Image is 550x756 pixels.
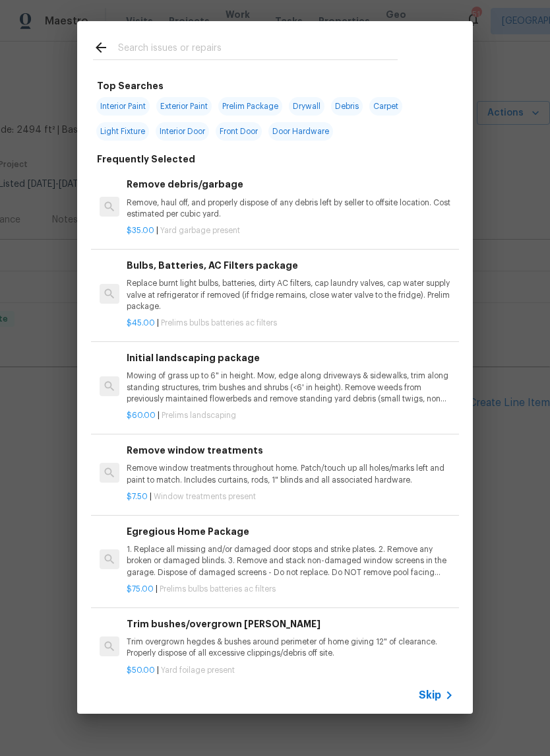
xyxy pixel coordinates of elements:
span: $35.00 [127,226,154,234]
p: | [127,584,454,595]
span: Skip [419,689,441,702]
p: Remove, haul off, and properly dispose of any debris left by seller to offsite location. Cost est... [127,197,454,220]
p: | [127,410,454,421]
span: Debris [331,97,363,116]
span: Prelims landscaping [162,411,236,419]
span: Prelims bulbs batteries ac filters [160,585,276,593]
span: $45.00 [127,319,155,327]
h6: Frequently Selected [97,152,195,166]
p: | [127,491,454,502]
span: Exterior Paint [156,97,212,116]
span: Yard foilage present [161,666,235,674]
span: Front Door [216,122,262,141]
h6: Trim bushes/overgrown [PERSON_NAME] [127,617,454,631]
h6: Egregious Home Package [127,524,454,539]
span: Carpet [369,97,402,116]
p: Mowing of grass up to 6" in height. Mow, edge along driveways & sidewalks, trim along standing st... [127,370,454,404]
p: Trim overgrown hegdes & bushes around perimeter of home giving 12" of clearance. Properly dispose... [127,636,454,659]
h6: Bulbs, Batteries, AC Filters package [127,258,454,273]
p: 1. Replace all missing and/or damaged door stops and strike plates. 2. Remove any broken or damag... [127,544,454,578]
span: Interior Paint [96,97,150,116]
span: Prelim Package [218,97,282,116]
span: Door Hardware [268,122,333,141]
span: Light Fixture [96,122,149,141]
h6: Remove debris/garbage [127,177,454,191]
span: Prelims bulbs batteries ac filters [161,319,277,327]
p: | [127,225,454,236]
p: | [127,318,454,329]
p: Remove window treatments throughout home. Patch/touch up all holes/marks left and paint to match.... [127,463,454,485]
span: $50.00 [127,666,155,674]
h6: Initial landscaping package [127,351,454,365]
h6: Top Searches [97,79,164,93]
span: Drywall [289,97,324,116]
span: $75.00 [127,585,154,593]
span: Interior Door [156,122,209,141]
p: | [127,665,454,676]
span: Yard garbage present [160,226,240,234]
p: Replace burnt light bulbs, batteries, dirty AC filters, cap laundry valves, cap water supply valv... [127,278,454,312]
span: Window treatments present [154,493,256,500]
span: $60.00 [127,411,156,419]
input: Search issues or repairs [118,40,398,59]
span: $7.50 [127,493,148,500]
h6: Remove window treatments [127,443,454,458]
